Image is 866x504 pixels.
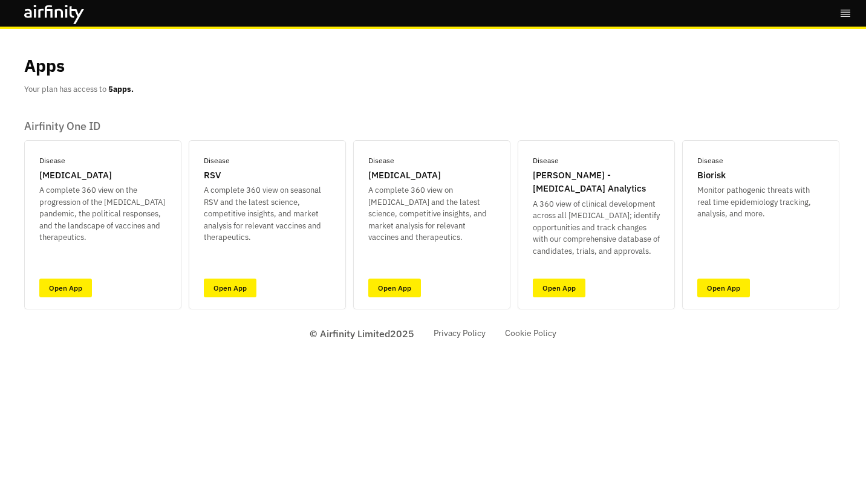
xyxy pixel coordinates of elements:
[204,184,331,244] p: A complete 360 view on seasonal RSV and the latest science, competitive insights, and market anal...
[697,279,750,297] a: Open App
[204,155,230,166] p: Disease
[697,184,824,220] p: Monitor pathogenic threats with real time epidemiology tracking, analysis, and more.
[533,279,585,297] a: Open App
[204,279,256,297] a: Open App
[108,84,134,94] b: 5 apps.
[39,155,65,166] p: Disease
[24,120,839,133] p: Airfinity One ID
[310,326,414,341] p: © Airfinity Limited 2025
[697,169,726,183] p: Biorisk
[24,83,134,95] p: Your plan has access to
[533,169,660,196] p: [PERSON_NAME] - [MEDICAL_DATA] Analytics
[368,184,495,244] p: A complete 360 view on [MEDICAL_DATA] and the latest science, competitive insights, and market an...
[204,169,221,183] p: RSV
[697,155,723,166] p: Disease
[39,184,166,244] p: A complete 360 view on the progression of the [MEDICAL_DATA] pandemic, the political responses, a...
[39,279,92,297] a: Open App
[39,169,112,183] p: [MEDICAL_DATA]
[24,53,65,79] p: Apps
[368,169,441,183] p: [MEDICAL_DATA]
[368,155,394,166] p: Disease
[533,155,559,166] p: Disease
[533,198,660,257] p: A 360 view of clinical development across all [MEDICAL_DATA]; identify opportunities and track ch...
[368,279,421,297] a: Open App
[434,327,486,340] a: Privacy Policy
[505,327,556,340] a: Cookie Policy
